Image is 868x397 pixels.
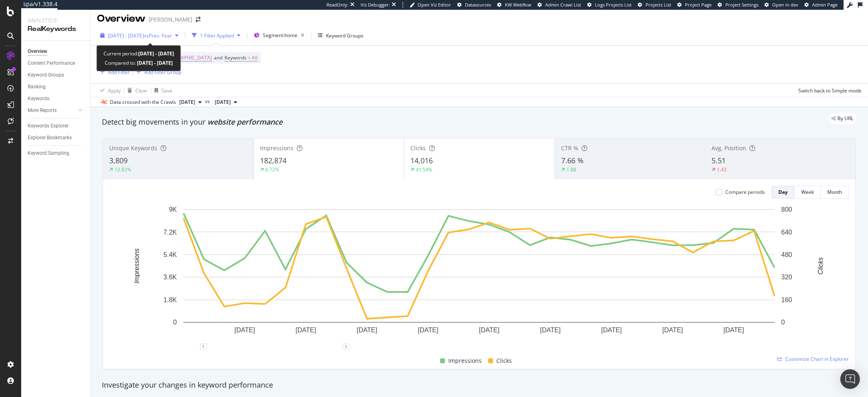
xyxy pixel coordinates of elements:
[781,228,792,235] text: 640
[115,166,131,173] div: 13.83%
[781,206,792,213] text: 800
[837,116,853,121] span: By URL
[28,122,84,130] a: Keywords Explorer
[97,12,145,26] div: Overview
[326,2,348,8] div: ReadOnly:
[28,59,75,68] div: Content Performance
[196,17,200,22] div: arrow-right-arrow-left
[252,52,258,64] span: All
[28,94,49,103] div: Keywords
[109,156,128,165] span: 3,809
[343,343,349,350] div: 1
[28,94,84,103] a: Keywords
[260,144,293,152] span: Impressions
[133,248,140,283] text: Impressions
[225,54,247,61] span: Keywords
[234,327,255,333] text: [DATE]
[97,29,182,42] button: [DATE] - [DATE]vsPrev. Year
[601,327,621,333] text: [DATE]
[200,343,207,350] div: 1
[410,144,426,152] span: Clicks
[161,87,172,94] div: Save
[28,71,64,79] div: Keyword Groups
[251,29,308,42] button: Segment:home
[804,2,837,8] a: Admin Page
[812,2,837,8] span: Admin Page
[28,106,57,115] div: More Reports
[205,98,211,105] span: vs
[410,2,451,8] a: Open Viz Editor
[771,186,795,199] button: Day
[163,251,177,258] text: 5.4K
[801,189,814,195] div: Week
[505,2,531,8] span: KW Webflow
[326,32,364,39] div: Keyword Groups
[561,144,578,152] span: CTR %
[109,144,157,152] span: Unique Keywords
[725,2,758,8] span: Project Settings
[540,327,560,333] text: [DATE]
[777,355,849,362] a: Customize Chart in Explorer
[102,380,857,390] div: Investigate your changes in keyword performance
[781,251,792,258] text: 480
[595,2,632,8] span: Logs Projects List
[28,47,84,56] a: Overview
[361,2,390,8] div: Viz Debugger:
[163,52,212,64] span: [GEOGRAPHIC_DATA]
[496,356,512,366] span: Clicks
[457,2,491,8] a: Datasources
[723,327,744,333] text: [DATE]
[821,186,849,199] button: Month
[200,32,234,39] div: 1 Filter Applied
[124,84,148,97] button: Clear
[28,83,84,91] a: Ranking
[725,189,765,195] div: Compare periods
[685,2,712,8] span: Project Page
[151,84,172,97] button: Save
[28,106,76,115] a: More Reports
[718,2,758,8] a: Project Settings
[215,99,231,106] span: 2023 Oct. 30th
[110,99,176,106] div: Data crossed with the Crawls
[133,67,181,77] button: Add Filter Group
[357,327,377,333] text: [DATE]
[638,2,671,8] a: Projects List
[781,274,792,281] text: 320
[104,49,174,58] div: Current period:
[28,16,84,24] div: Analytics
[795,186,821,199] button: Week
[135,87,148,94] div: Clear
[108,32,144,39] span: [DATE] - [DATE]
[465,2,491,8] span: Datasources
[173,319,177,326] text: 0
[561,156,584,165] span: 7.66 %
[545,2,581,8] span: Admin Crawl List
[149,15,192,24] div: [PERSON_NAME]
[97,84,121,97] button: Apply
[248,54,251,61] span: =
[179,99,195,106] span: 2024 Sep. 25th
[260,156,286,165] span: 182,874
[295,327,316,333] text: [DATE]
[163,296,177,303] text: 1.8K
[163,228,177,235] text: 7.2K
[28,134,72,142] div: Explorer Bookmarks
[828,113,857,124] div: legacy label
[795,84,861,97] button: Switch back to Simple mode
[110,205,849,347] svg: A chart.
[28,71,84,79] a: Keyword Groups
[136,59,173,66] b: [DATE] - [DATE]
[28,149,84,158] a: Keyword Sampling
[410,156,433,165] span: 14,016
[778,189,788,195] div: Day
[28,134,84,142] a: Explorer Bookmarks
[108,69,130,76] div: Add Filter
[827,189,842,195] div: Month
[97,67,130,77] button: Add Filter
[28,122,68,130] div: Keywords Explorer
[772,2,798,8] span: Open in dev
[712,144,746,152] span: Avg. Position
[448,356,482,366] span: Impressions
[138,50,174,57] b: [DATE] - [DATE]
[169,206,177,213] text: 9K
